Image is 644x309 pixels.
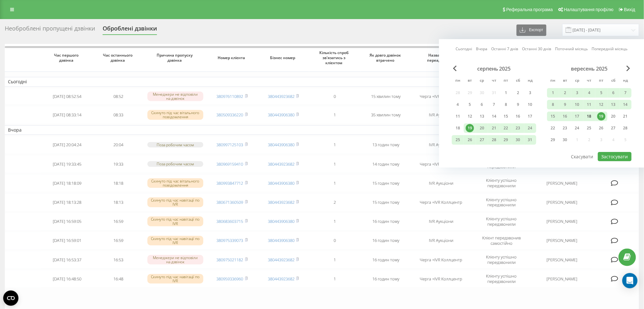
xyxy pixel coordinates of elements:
[500,112,512,121] div: пт 15 серп 2025 р.
[147,274,203,284] div: Скинуто під час навігації по IVR
[268,112,295,118] a: 380443906380
[217,218,243,224] a: 380683603715
[500,88,512,98] div: пт 1 серп 2025 р.
[464,100,476,109] div: вт 5 серп 2025 р.
[454,100,462,109] div: 4
[549,100,557,109] div: 8
[488,112,500,121] div: чт 14 серп 2025 р.
[533,193,592,211] td: [PERSON_NAME]
[500,135,512,145] div: пт 29 серп 2025 р.
[559,135,571,145] div: вт 30 вер 2025 р.
[620,100,632,109] div: нд 14 вер 2025 р.
[464,135,476,145] div: вт 26 серп 2025 р.
[268,276,295,282] a: 380443923682
[488,123,500,133] div: чт 21 серп 2025 р.
[41,88,93,105] td: [DATE] 08:52:54
[490,112,498,120] div: 14
[533,270,592,288] td: [PERSON_NAME]
[476,123,488,133] div: ср 20 серп 2025 р.
[621,124,630,132] div: 28
[147,255,203,264] div: Менеджери не відповіли на дзвінок
[573,112,581,120] div: 17
[477,76,487,86] abbr: середа
[559,112,571,121] div: вт 16 вер 2025 р.
[571,112,583,121] div: ср 17 вер 2025 р.
[517,24,546,36] button: Експорт
[309,213,361,230] td: 1
[624,7,635,12] span: Вихід
[456,46,472,52] a: Сьогодні
[263,55,304,60] span: Бізнес номер
[491,46,519,52] a: Останні 7 днів
[514,136,522,144] div: 30
[217,161,243,167] a: 380969159410
[466,100,474,109] div: 5
[454,112,462,120] div: 11
[571,100,583,109] div: ср 10 вер 2025 р.
[514,89,522,97] div: 2
[361,88,412,105] td: 15 хвилин тому
[502,124,510,132] div: 22
[533,174,592,192] td: [PERSON_NAME]
[41,174,93,192] td: [DATE] 18:18:09
[595,100,607,109] div: пт 12 вер 2025 р.
[361,251,412,269] td: 16 годин тому
[547,88,559,98] div: пн 1 вер 2025 р.
[561,89,569,97] div: 2
[514,100,522,109] div: 9
[548,76,558,86] abbr: понеділок
[3,291,18,306] button: Open CMP widget
[147,161,203,167] div: Поза робочим часом
[147,142,203,148] div: Поза робочим часом
[585,76,594,86] abbr: четвер
[93,270,144,288] td: 16:48
[471,193,533,211] td: Клієнту успішно передзвонили
[217,142,243,148] a: 380997125103
[598,152,632,161] button: Застосувати
[212,55,252,60] span: Номер клієнта
[621,100,630,109] div: 14
[526,100,534,109] div: 10
[547,100,559,109] div: пн 8 вер 2025 р.
[488,135,500,145] div: чт 28 серп 2025 р.
[526,136,534,144] div: 31
[41,193,93,211] td: [DATE] 18:13:28
[93,88,144,105] td: 08:52
[471,251,533,269] td: Клієнту успішно передзвонили
[561,100,569,109] div: 9
[595,123,607,133] div: пт 26 вер 2025 р.
[309,174,361,192] td: 1
[476,135,488,145] div: ср 27 серп 2025 р.
[93,155,144,173] td: 19:33
[417,53,464,63] span: Назва схеми переадресації
[412,232,471,250] td: IVR Аукціони
[217,180,243,186] a: 380993847712
[512,112,524,121] div: сб 16 серп 2025 р.
[502,100,510,109] div: 8
[464,123,476,133] div: вт 19 серп 2025 р.
[622,273,638,288] div: Open Intercom Messenger
[465,76,475,86] abbr: вівторок
[524,88,536,98] div: нд 3 серп 2025 р.
[514,112,522,120] div: 16
[412,88,471,105] td: Черга +IVR Коллцентр
[150,53,200,63] span: Причина пропуску дзвінка
[466,124,474,132] div: 19
[98,53,139,63] span: Час останнього дзвінка
[573,89,581,97] div: 3
[620,88,632,98] div: нд 7 вер 2025 р.
[573,76,582,86] abbr: середа
[412,136,471,154] td: IVR Аукціони
[315,50,355,65] span: Кількість спроб зв'язатись з клієнтом
[488,100,500,109] div: чт 7 серп 2025 р.
[525,76,535,86] abbr: неділя
[573,100,581,109] div: 10
[93,251,144,269] td: 16:53
[41,251,93,269] td: [DATE] 16:53:37
[526,112,534,120] div: 17
[5,77,639,86] td: Сьогодні
[309,270,361,288] td: 1
[524,135,536,145] div: нд 31 серп 2025 р.
[268,218,295,224] a: 380443906380
[361,232,412,250] td: 16 годин тому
